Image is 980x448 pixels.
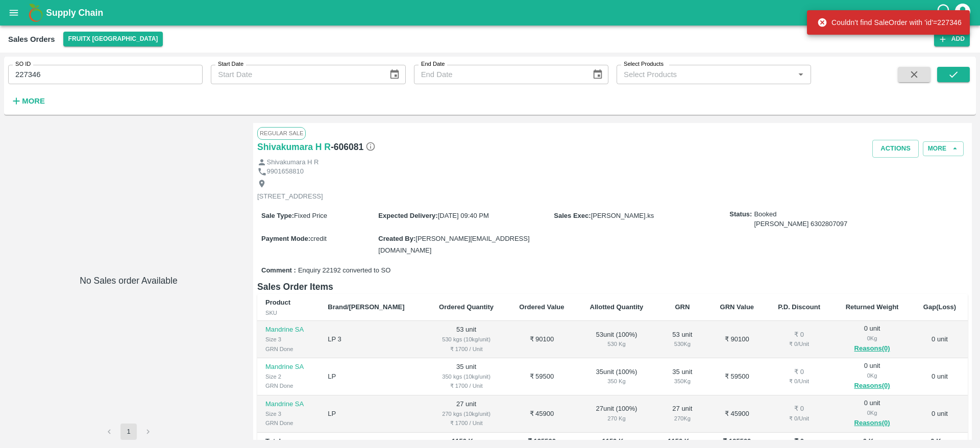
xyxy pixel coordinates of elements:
[720,303,754,311] b: GRN Value
[841,417,903,429] button: Reasons(0)
[63,32,163,46] button: Select DC
[624,60,664,68] label: Select Products
[846,303,899,311] b: Returned Weight
[434,418,499,428] div: ₹ 1700 / Unit
[439,303,494,311] b: Ordered Quantity
[46,6,936,20] a: Supply Chain
[665,377,700,386] div: 350 Kg
[211,65,381,84] input: Start Date
[265,308,311,317] div: SKU
[528,437,556,445] b: ₹ 195500
[426,321,507,358] td: 53 unit
[265,437,281,445] b: Total
[794,437,804,445] b: ₹ 0
[378,235,415,242] label: Created By :
[46,8,103,18] b: Supply Chain
[590,303,644,311] b: Allotted Quantity
[841,399,903,429] div: 0 unit
[218,60,243,68] label: Start Date
[519,303,564,311] b: Ordered Value
[26,3,46,23] img: logo
[778,303,820,311] b: P.D. Discount
[265,325,311,335] p: Mandrine SA
[620,68,791,81] input: Select Products
[80,273,177,424] h6: No Sales order Available
[953,2,972,23] div: account of current user
[265,400,311,409] p: Mandrine SA
[100,424,158,440] nav: pagination navigation
[378,235,529,254] span: [PERSON_NAME][EMAIL_ADDRESS][DOMAIN_NAME]
[265,298,290,306] b: Product
[265,409,311,418] div: Size 3
[507,395,577,433] td: ₹ 45900
[554,212,591,219] label: Sales Exec :
[817,13,962,32] div: Couldn't find SaleOrder with 'id'=227346
[438,212,489,219] span: [DATE] 09:40 PM
[452,437,481,445] b: 1150 Kgs
[2,1,26,24] button: open drawer
[841,324,903,355] div: 0 unit
[261,266,296,276] label: Comment :
[723,437,751,445] b: ₹ 195500
[930,437,948,445] b: 0 Kgs
[434,335,499,344] div: 530 kgs (10kg/unit)
[708,395,766,433] td: ₹ 45900
[841,371,903,380] div: 0 Kg
[774,377,824,386] div: ₹ 0 / Unit
[585,404,648,423] div: 27 unit ( 100 %)
[267,158,319,167] p: Shivakumara H R
[434,381,499,390] div: ₹ 1700 / Unit
[120,424,137,440] button: page 1
[265,418,311,428] div: GRN Done
[872,140,919,158] button: Actions
[8,92,47,110] button: More
[665,414,700,423] div: 270 Kg
[863,437,881,445] b: 0 Kgs
[257,140,331,154] a: Shivakumara H R
[310,235,327,242] span: credit
[923,303,956,311] b: Gap(Loss)
[841,334,903,343] div: 0 Kg
[841,408,903,417] div: 0 Kg
[774,330,824,340] div: ₹ 0
[261,212,294,219] label: Sale Type :
[591,212,654,219] span: [PERSON_NAME].ks
[434,372,499,381] div: 350 kgs (10kg/unit)
[912,395,968,433] td: 0 unit
[385,65,404,84] button: Choose date
[585,330,648,349] div: 53 unit ( 100 %)
[8,33,55,46] div: Sales Orders
[708,358,766,395] td: ₹ 59500
[675,303,690,311] b: GRN
[331,140,376,154] h6: - 606081
[426,358,507,395] td: 35 unit
[294,212,327,219] span: Fixed Price
[912,358,968,395] td: 0 unit
[265,344,311,354] div: GRN Done
[774,414,824,423] div: ₹ 0 / Unit
[774,339,824,349] div: ₹ 0 / Unit
[841,343,903,355] button: Reasons(0)
[15,60,31,68] label: SO ID
[665,367,700,386] div: 35 unit
[507,358,577,395] td: ₹ 59500
[588,65,607,84] button: Choose date
[265,362,311,372] p: Mandrine SA
[794,68,807,81] button: Open
[257,280,968,294] h6: Sales Order Items
[267,167,304,177] p: 9901658810
[426,395,507,433] td: 27 unit
[585,339,648,349] div: 530 Kg
[754,210,847,229] span: Booked
[936,4,953,22] div: customer-support
[912,321,968,358] td: 0 unit
[708,321,766,358] td: ₹ 90100
[378,212,437,219] label: Expected Delivery :
[265,381,311,390] div: GRN Done
[934,32,970,46] button: Add
[602,437,631,445] b: 1150 Kgs
[434,409,499,418] div: 270 kgs (10kg/unit)
[8,65,203,84] input: Enter SO ID
[923,141,964,156] button: More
